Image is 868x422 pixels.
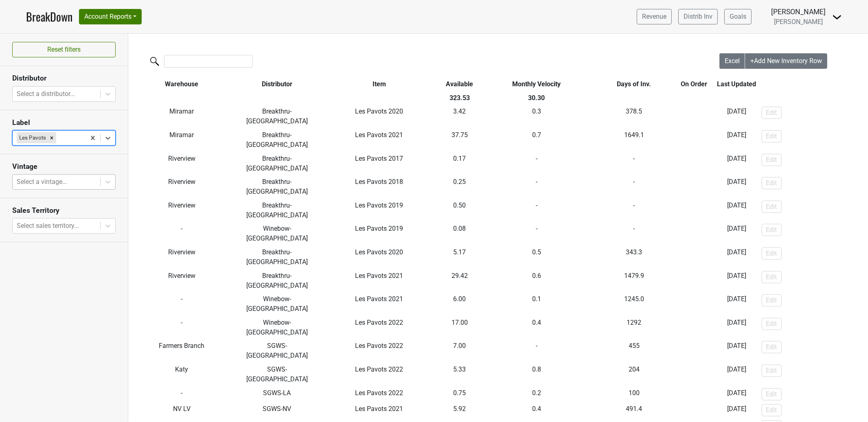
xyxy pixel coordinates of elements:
td: Breakthru-[GEOGRAPHIC_DATA] [235,245,319,269]
td: 204 [594,363,674,386]
td: [DATE] [714,316,760,339]
td: 0.17 [440,152,479,175]
td: NV LV [128,402,235,418]
th: Monthly Velocity: activate to sort column ascending [479,77,594,91]
td: 343.3 [594,245,674,269]
button: Edit [762,388,782,400]
button: Edit [762,341,782,353]
th: 30.30 [479,91,594,105]
button: Edit [762,201,782,213]
td: - [674,402,714,418]
td: - [479,152,594,175]
td: [DATE] [714,199,760,222]
td: - [128,292,235,316]
td: 0.75 [440,386,479,402]
td: 37.75 [440,128,479,152]
td: - [674,245,714,269]
td: - [674,339,714,363]
th: On Order: activate to sort column ascending [674,77,714,91]
a: Goals [724,9,752,24]
button: Edit [762,404,782,416]
a: Distrib Inv [678,9,718,24]
span: +Add New Inventory Row [750,57,822,65]
th: Last Updated: activate to sort column ascending [714,77,760,91]
td: [DATE] [714,222,760,246]
td: [DATE] [714,363,760,386]
td: - [128,386,235,402]
button: Excel [719,53,745,69]
td: Riverview [128,269,235,293]
button: Edit [762,154,782,166]
td: 5.17 [440,245,479,269]
td: 1479.9 [594,269,674,293]
td: 0.6 [479,269,594,293]
button: Reset filters [12,42,116,57]
span: Les Pavots 2022 [355,319,403,326]
td: - [674,269,714,293]
button: Edit [762,294,782,306]
a: BreakDown [26,8,72,25]
td: [DATE] [714,105,760,129]
button: Edit [762,107,782,119]
td: - [594,152,674,175]
td: Miramar [128,105,235,129]
a: Revenue [637,9,672,24]
td: [DATE] [714,339,760,363]
td: 5.33 [440,363,479,386]
td: - [674,199,714,222]
td: Riverview [128,152,235,175]
td: 0.3 [479,105,594,129]
td: 5.92 [440,402,479,418]
td: Katy [128,363,235,386]
td: SGWS-NV [235,402,319,418]
td: Breakthru-[GEOGRAPHIC_DATA] [235,269,319,293]
button: Edit [762,177,782,189]
td: Breakthru-[GEOGRAPHIC_DATA] [235,152,319,175]
h3: Distributor [12,74,116,83]
span: Les Pavots 2017 [355,155,403,162]
td: - [674,363,714,386]
div: [PERSON_NAME] [771,7,826,17]
td: - [479,339,594,363]
td: 1245.0 [594,292,674,316]
td: Winebow-[GEOGRAPHIC_DATA] [235,316,319,339]
span: Les Pavots 2022 [355,365,403,373]
td: 0.4 [479,402,594,418]
h3: Sales Territory [12,206,116,215]
td: 7.00 [440,339,479,363]
td: [DATE] [714,128,760,152]
span: [PERSON_NAME] [774,18,823,26]
th: Available: activate to sort column ascending [440,77,479,91]
td: 6.00 [440,292,479,316]
img: Dropdown Menu [832,12,842,22]
td: 3.42 [440,105,479,129]
td: [DATE] [714,152,760,175]
span: Excel [725,57,740,65]
td: 1292 [594,316,674,339]
td: 0.4 [479,316,594,339]
span: Les Pavots 2019 [355,225,403,232]
span: Les Pavots 2021 [355,295,403,303]
td: 0.5 [479,245,594,269]
td: 378.5 [594,105,674,129]
td: Miramar [128,128,235,152]
td: [DATE] [714,386,760,402]
div: Les Pavots [17,132,47,143]
td: [DATE] [714,175,760,199]
th: Distributor: activate to sort column ascending [235,77,319,91]
td: Breakthru-[GEOGRAPHIC_DATA] [235,105,319,129]
td: Farmers Branch [128,339,235,363]
td: 0.08 [440,222,479,246]
th: &nbsp;: activate to sort column ascending [760,77,864,91]
td: - [674,152,714,175]
td: - [674,292,714,316]
button: Edit [762,224,782,236]
th: Days of Inv.: activate to sort column ascending [594,77,674,91]
span: Les Pavots 2018 [355,178,403,186]
td: 0.1 [479,292,594,316]
td: - [674,175,714,199]
td: 491.4 [594,402,674,418]
button: Edit [762,365,782,377]
button: +Add New Inventory Row [745,53,827,69]
td: Riverview [128,175,235,199]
